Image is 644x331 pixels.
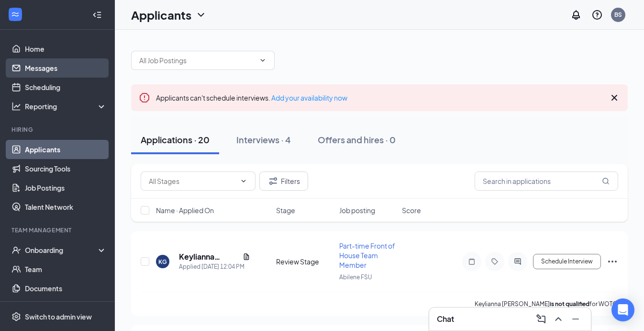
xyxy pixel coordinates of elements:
svg: ChevronDown [195,9,207,21]
svg: Cross [609,92,620,103]
svg: Filter [267,175,279,187]
div: Reporting [25,102,107,111]
span: Score [402,205,421,215]
a: Applicants [25,140,107,159]
span: Part-time Front of House Team Member [339,241,395,269]
div: Switch to admin view [25,312,92,321]
div: Interviews · 4 [236,134,291,146]
div: KG [158,258,167,266]
svg: ComposeMessage [535,313,547,325]
div: Hiring [11,126,105,134]
svg: Note [466,258,477,265]
a: Job Postings [25,178,107,197]
svg: Minimize [570,313,581,325]
span: Job posting [339,205,375,215]
svg: Settings [11,312,21,321]
span: Abilene FSU [339,274,372,281]
div: Offers and hires · 0 [318,134,396,146]
h3: Chat [437,314,454,324]
button: ComposeMessage [533,311,549,327]
button: Schedule Interview [533,254,601,269]
a: SurveysCrown [25,298,107,317]
svg: WorkstreamLogo [11,10,20,19]
svg: Analysis [11,102,21,111]
span: Stage [276,205,295,215]
span: Applicants can't schedule interviews. [156,93,347,102]
svg: Error [139,92,150,103]
button: Filter Filters [259,171,308,191]
a: Talent Network [25,197,107,217]
svg: ChevronUp [553,313,564,325]
a: Messages [25,58,107,78]
svg: ActiveChat [512,258,523,265]
h5: Keylianna [PERSON_NAME] [179,251,239,262]
svg: ChevronDown [259,57,266,64]
a: Home [25,39,107,58]
input: Search in applications [475,171,618,191]
input: All Stages [149,176,236,186]
svg: Collapse [92,10,102,20]
div: Review Stage [276,257,333,266]
svg: Notifications [570,9,582,21]
div: Open Intercom Messenger [611,298,634,321]
svg: UserCheck [11,245,21,255]
a: Sourcing Tools [25,159,107,178]
svg: Tag [489,258,500,265]
svg: QuestionInfo [591,9,603,21]
h1: Applicants [131,7,191,23]
div: BS [614,11,622,19]
a: Documents [25,279,107,298]
a: Team [25,260,107,279]
div: Applied [DATE] 12:04 PM [179,262,250,272]
svg: Document [243,253,250,261]
button: ChevronUp [551,311,566,327]
p: Keylianna [PERSON_NAME] for WOTC. [475,300,618,308]
b: is not qualified [550,300,589,308]
span: Name · Applied On [156,205,214,215]
a: Scheduling [25,78,107,97]
div: Team Management [11,226,105,234]
div: Applications · 20 [141,134,210,146]
button: Minimize [568,311,583,327]
div: Onboarding [25,245,99,255]
svg: ChevronDown [240,177,247,185]
a: Add your availability now [271,93,347,102]
svg: Ellipses [607,256,618,267]
input: All Job Postings [139,55,255,66]
svg: MagnifyingGlass [602,177,610,185]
